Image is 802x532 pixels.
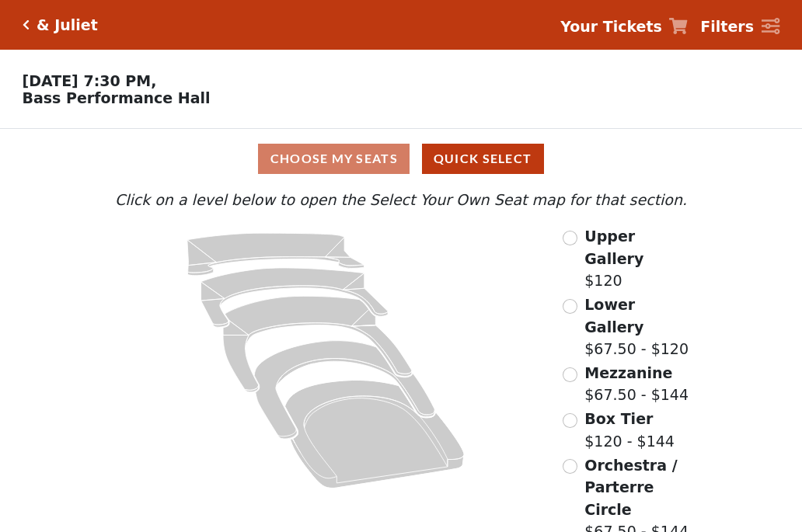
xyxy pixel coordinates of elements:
[285,381,465,489] path: Orchestra / Parterre Circle - Seats Available: 39
[560,18,662,35] strong: Your Tickets
[560,16,688,38] a: Your Tickets
[584,410,653,427] span: Box Tier
[584,296,643,336] span: Lower Gallery
[584,294,691,360] label: $67.50 - $120
[584,457,677,518] span: Orchestra / Parterre Circle
[584,228,643,267] span: Upper Gallery
[37,16,98,34] h5: & Juliet
[700,16,779,38] a: Filters
[584,408,675,452] label: $120 - $144
[584,225,691,292] label: $120
[201,268,389,327] path: Lower Gallery - Seats Available: 131
[700,18,754,35] strong: Filters
[422,144,544,174] button: Quick Select
[23,19,30,30] a: Click here to go back to filters
[584,362,689,406] label: $67.50 - $144
[111,189,691,211] p: Click on a level below to open the Select Your Own Seat map for that section.
[187,233,364,276] path: Upper Gallery - Seats Available: 163
[584,364,672,381] span: Mezzanine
